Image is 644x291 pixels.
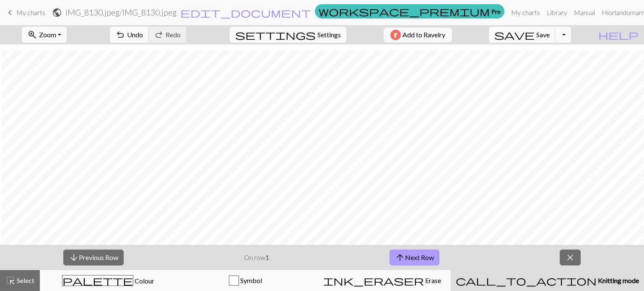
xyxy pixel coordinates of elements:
[402,30,445,40] span: Add to Ravelry
[456,275,597,286] span: call_to_action
[177,270,314,291] button: Symbol
[384,28,452,42] button: Add to Ravelry
[235,29,316,41] span: settings
[571,4,598,21] a: Manual
[244,252,269,263] p: On row
[390,30,401,40] img: Ravelry
[424,276,441,284] span: Erase
[597,276,639,284] span: Knitting mode
[265,253,269,261] strong: 1
[323,275,424,286] span: ink_eraser
[180,7,311,18] span: edit_document
[62,275,133,286] span: palette
[314,270,451,291] button: Erase
[40,270,177,291] button: Colour
[230,27,346,43] button: SettingsSettings
[390,250,439,265] button: Next Row
[5,275,16,286] span: highlight_alt
[536,31,550,39] span: Save
[52,7,62,18] span: public
[69,252,79,263] span: arrow_downward
[16,276,34,284] span: Select
[16,8,45,16] span: My charts
[543,4,571,21] a: Library
[235,30,316,40] i: Settings
[127,31,143,39] span: Undo
[315,4,504,18] a: Pro
[565,252,575,263] span: close
[451,270,644,291] button: Knitting mode
[489,27,556,43] button: Save
[22,27,67,43] button: Zoom
[239,276,262,284] span: Symbol
[133,277,154,285] span: Colour
[110,27,149,43] button: Undo
[508,4,543,21] a: My charts
[319,5,490,17] span: workspace_premium
[27,29,37,41] span: zoom_in
[65,8,177,17] h2: IMG_8130.jpeg / IMG_8130.jpeg
[39,31,56,39] span: Zoom
[5,5,45,20] a: My charts
[317,30,341,40] span: Settings
[494,29,535,41] span: save
[395,252,405,263] span: arrow_upward
[115,29,125,41] span: undo
[598,29,639,41] span: help
[5,7,15,18] span: keyboard_arrow_left
[63,250,124,265] button: Previous Row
